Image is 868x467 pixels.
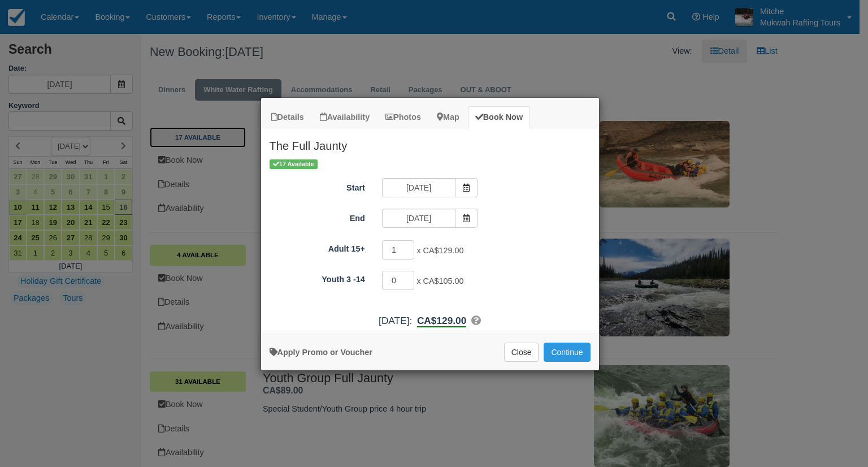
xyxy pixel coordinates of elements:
[382,240,415,260] input: Adult 15+
[261,128,599,158] h2: The Full Jaunty
[264,106,311,128] a: Details
[261,239,374,255] label: Adult 15+
[261,209,374,224] label: End
[382,271,415,290] input: Youth 3 -14
[378,106,428,128] a: Photos
[429,106,467,128] a: Map
[417,315,466,327] b: CA$129.00
[261,128,599,328] div: Item Modal
[468,106,530,128] a: Book Now
[270,348,372,357] a: Apply Voucher
[261,178,374,194] label: Start
[416,276,463,286] span: x CA$105.00
[544,343,590,362] button: Add to Booking
[261,270,374,286] label: Youth 3 -14
[261,314,599,328] div: :
[379,315,409,326] span: [DATE]
[416,246,463,255] span: x CA$129.00
[504,343,539,362] button: Close
[270,159,318,169] span: 17 Available
[313,106,377,128] a: Availability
